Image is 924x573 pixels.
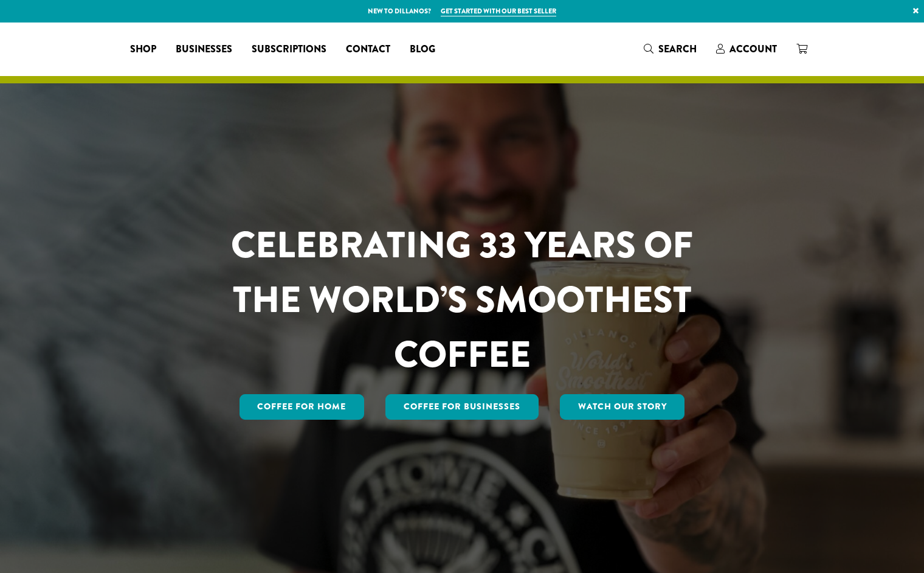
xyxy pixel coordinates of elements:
span: Blog [410,42,435,57]
span: Account [729,42,777,56]
a: Search [634,39,706,59]
a: Shop [120,40,166,59]
a: Get started with our best seller [441,6,556,16]
span: Subscriptions [252,42,326,57]
span: Shop [130,42,156,57]
a: Coffee For Businesses [385,394,539,420]
a: Coffee for Home [240,394,365,420]
span: Contact [346,42,390,57]
h1: CELEBRATING 33 YEARS OF THE WORLD’S SMOOTHEST COFFEE [195,218,729,382]
span: Search [658,42,697,56]
a: Watch Our Story [560,394,685,420]
span: Businesses [176,42,232,57]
